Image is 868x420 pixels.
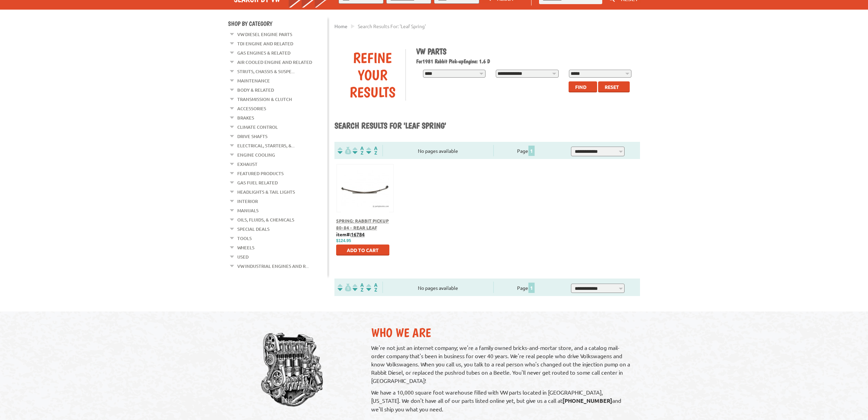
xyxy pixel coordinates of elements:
[493,145,559,156] div: Page
[336,218,389,230] a: Spring: Rabbit Pickup 80-84 - Rear Leaf
[358,23,426,29] span: Search results for: 'Leaf spring'
[605,84,619,90] span: Reset
[237,123,278,132] a: Climate Control
[351,147,365,155] img: Sort by Headline
[528,146,535,156] span: 1
[351,231,365,237] u: 16784
[237,188,295,196] a: Headlights & Tail Lights
[237,206,259,215] a: Manuals
[336,245,389,256] button: Add to Cart
[237,95,292,104] a: Transmission & Clutch
[237,58,312,67] a: Air Cooled Engine and Related
[569,81,597,92] button: Find
[237,215,294,224] a: Oils, Fluids, & Chemicals
[237,178,278,187] a: Gas Fuel Related
[237,67,295,76] a: Struts, Chassis & Suspe...
[237,262,309,271] a: VW Industrial Engines and R...
[237,150,275,159] a: Engine Cooling
[493,282,559,293] div: Page
[237,76,270,85] a: Maintenance
[237,141,295,150] a: Electrical, Starters, &...
[336,231,365,237] b: item#:
[334,23,347,29] a: Home
[237,160,258,169] a: Exhaust
[365,147,379,155] img: Sort by Sales Rank
[237,169,284,178] a: Featured Products
[365,283,379,291] img: Sort by Sales Rank
[237,225,270,234] a: Special Deals
[237,48,290,57] a: Gas Engines & Related
[340,49,406,101] div: Refine Your Results
[237,197,258,206] a: Interior
[237,113,254,122] a: Brakes
[338,283,351,291] img: filterpricelow.svg
[237,243,254,252] a: Wheels
[237,234,252,243] a: Tools
[562,397,612,404] strong: [PHONE_NUMBER]
[338,147,351,155] img: filterpricelow.svg
[598,81,630,92] button: Reset
[575,84,586,90] span: Find
[351,283,365,291] img: Sort by Headline
[334,121,640,132] h1: Search results for 'Leaf spring'
[464,58,490,65] span: Engine: 1.6 D
[347,247,379,253] span: Add to Cart
[528,283,535,293] span: 1
[371,388,633,413] p: We have a 10,000 square foot warehouse filled with VW parts located in [GEOGRAPHIC_DATA], [US_STA...
[237,132,267,141] a: Drive Shafts
[383,284,493,292] div: No pages available
[336,238,351,243] span: $124.95
[416,58,422,65] span: For
[383,147,493,155] div: No pages available
[237,86,274,94] a: Body & Related
[237,30,292,39] a: VW Diesel Engine Parts
[416,46,635,56] h1: VW Parts
[237,104,266,113] a: Accessories
[228,20,328,27] h4: Shop By Category
[237,252,249,261] a: Used
[371,343,633,385] p: We're not just an internet company; we're a family owned bricks-and-mortar store, and a catalog m...
[371,325,633,340] h2: Who We Are
[416,58,635,65] h2: 1981 Rabbit Pick-up
[237,39,293,48] a: TDI Engine and Related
